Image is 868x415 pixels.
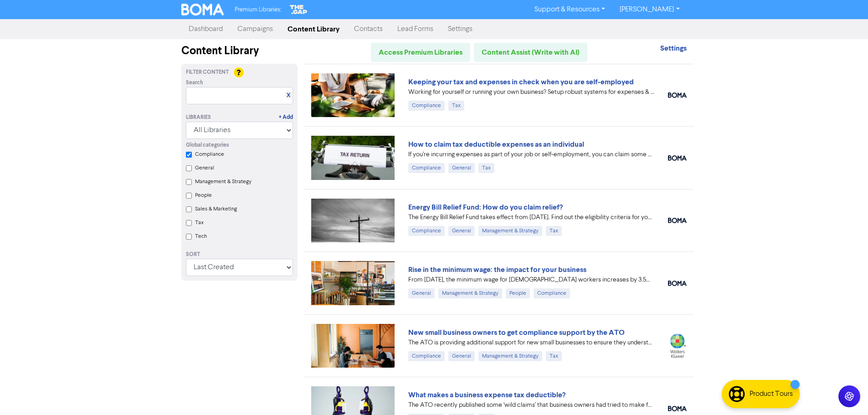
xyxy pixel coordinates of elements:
[478,163,494,173] div: Tax
[408,390,565,400] a: What makes a business expense tax deductible?
[186,141,293,149] div: Global categories
[668,155,687,161] img: boma
[438,288,502,298] div: Management & Strategy
[230,20,280,38] a: Campaigns
[408,213,654,222] div: The Energy Bill Relief Fund takes effect from 1 July 2025. Find out the eligibility criteria for ...
[347,20,390,38] a: Contacts
[186,68,293,77] div: Filter Content
[527,2,612,17] a: Support & Resources
[195,164,214,172] label: General
[668,281,687,286] img: boma
[408,203,563,212] a: Energy Bill Relief Fund: How do you claim relief?
[390,20,441,38] a: Lead Forms
[408,400,654,410] div: The ATO recently published some ‘wild claims’ that business owners had tried to make for business...
[195,205,237,213] label: Sales & Marketing
[195,219,204,227] label: Tax
[408,77,634,87] a: Keeping your tax and expenses in check when you are self-employed
[408,226,445,236] div: Compliance
[448,101,464,111] div: Tax
[478,351,542,361] div: Management & Strategy
[186,113,211,122] div: Libraries
[279,113,293,122] a: + Add
[660,44,687,53] strong: Settings
[408,288,435,298] div: General
[408,275,654,285] div: From 1 July 2025, the minimum wage for Australian workers increases by 3.5%. We explain the numbe...
[822,371,868,415] iframe: Chat Widget
[668,92,687,98] img: boma_accounting
[181,43,298,59] div: Content Library
[612,2,687,17] a: [PERSON_NAME]
[287,92,290,99] a: X
[195,232,207,241] label: Tech
[235,7,281,13] span: Premium Libraries:
[186,251,293,259] div: Sort
[546,226,562,236] div: Tax
[474,43,587,62] a: Content Assist (Write with AI)
[280,20,347,38] a: Content Library
[408,351,445,361] div: Compliance
[448,163,475,173] div: General
[668,333,687,358] img: wolterskluwer
[408,338,654,348] div: The ATO is providing additional support for new small businesses to ensure they understand and co...
[186,79,203,87] span: Search
[181,20,230,38] a: Dashboard
[408,328,625,337] a: New small business owners to get compliance support by the ATO
[371,43,470,62] a: Access Premium Libraries
[288,4,308,15] img: The Gap
[195,150,224,159] label: Compliance
[408,101,445,111] div: Compliance
[506,288,530,298] div: People
[448,351,475,361] div: General
[408,140,584,149] a: How to claim tax deductible expenses as an individual
[195,191,212,200] label: People
[408,150,654,159] div: If you’re incurring expenses as part of your job or self-employment, you can claim some of these ...
[408,87,654,97] div: Working for yourself or running your own business? Setup robust systems for expenses & tax requir...
[408,265,586,274] a: Rise in the minimum wage: the impact for your business
[195,178,252,186] label: Management & Strategy
[660,45,687,52] a: Settings
[546,351,562,361] div: Tax
[668,406,687,411] img: boma
[534,288,570,298] div: Compliance
[668,218,687,223] img: boma
[448,226,475,236] div: General
[408,163,445,173] div: Compliance
[181,4,224,15] img: BOMA Logo
[478,226,542,236] div: Management & Strategy
[441,20,480,38] a: Settings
